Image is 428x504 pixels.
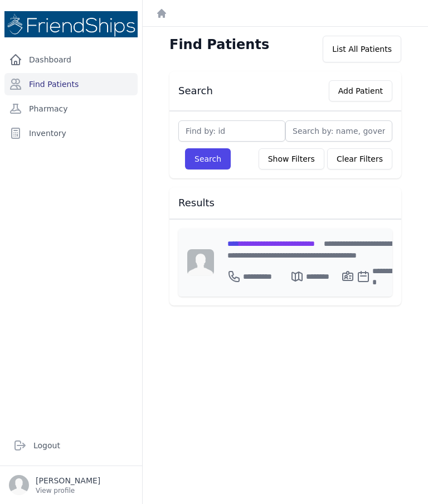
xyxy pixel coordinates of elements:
p: [PERSON_NAME] [36,475,100,486]
p: View profile [36,486,100,495]
h1: Find Patients [169,36,269,54]
img: Medical Missions EMR [4,11,138,37]
button: Add Patient [329,80,392,101]
input: Search by: name, government id or phone [285,120,392,142]
a: Inventory [4,122,138,144]
img: person-242608b1a05df3501eefc295dc1bc67a.jpg [187,249,214,276]
a: Dashboard [4,49,138,71]
button: Search [185,148,231,169]
a: [PERSON_NAME] View profile [9,475,133,495]
a: Find Patients [4,73,138,95]
h3: Search [178,84,213,98]
button: Clear Filters [327,148,392,169]
h3: Results [178,196,392,210]
input: Find by: id [178,120,285,142]
a: Pharmacy [4,98,138,120]
div: List All Patients [323,36,401,62]
button: Show Filters [259,148,324,169]
a: Logout [9,434,133,457]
